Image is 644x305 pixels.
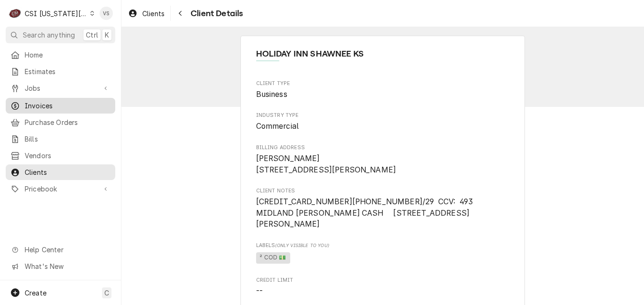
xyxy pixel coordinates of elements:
[256,122,299,131] span: Commercial
[6,164,115,180] a: Clients
[256,197,473,229] span: [CREDIT_CARD_NUMBER][PHONE_NUMBER]/29 CCV: 493 MIDLAND [PERSON_NAME] CASH [STREET_ADDRESS][PERSON...
[6,114,115,130] a: Purchase Orders
[256,251,510,265] span: [object Object]
[105,30,109,40] span: K
[256,121,510,132] span: Industry Type
[256,242,510,265] div: [object Object]
[25,167,110,177] span: Clients
[86,30,98,40] span: Ctrl
[25,289,46,297] span: Create
[104,288,109,298] span: C
[6,258,115,274] a: Go to What's New
[6,181,115,197] a: Go to Pricebook
[124,6,168,21] a: Clients
[25,9,87,19] div: CSI [US_STATE][GEOGRAPHIC_DATA]
[25,184,96,194] span: Pricebook
[6,80,115,96] a: Go to Jobs
[256,90,287,99] span: Business
[6,47,115,63] a: Home
[256,89,510,100] span: Client Type
[188,7,243,20] span: Client Details
[6,64,115,79] a: Estimates
[256,48,510,68] div: Client Information
[173,6,188,21] button: Navigate back
[6,242,115,257] a: Go to Help Center
[25,245,110,255] span: Help Center
[256,80,510,100] div: Client Type
[256,154,396,174] span: [PERSON_NAME] [STREET_ADDRESS][PERSON_NAME]
[256,144,510,176] div: Billing Address
[256,276,510,284] span: Credit Limit
[100,7,113,20] div: VS
[256,112,510,132] div: Industry Type
[25,117,110,127] span: Purchase Orders
[256,112,510,119] span: Industry Type
[6,27,115,43] button: Search anythingCtrlK
[256,187,510,195] span: Client Notes
[6,131,115,147] a: Bills
[9,7,22,20] div: CSI Kansas City's Avatar
[25,67,110,76] span: Estimates
[256,187,510,230] div: Client Notes
[275,243,329,248] span: (Only Visible to You)
[6,148,115,163] a: Vendors
[256,286,510,297] span: Credit Limit
[256,144,510,152] span: Billing Address
[25,50,110,60] span: Home
[25,134,110,144] span: Bills
[25,261,110,271] span: What's New
[256,80,510,87] span: Client Type
[256,196,510,230] span: Client Notes
[256,48,510,60] span: Name
[23,30,75,40] span: Search anything
[256,252,290,264] span: ² COD 💵
[256,153,510,175] span: Billing Address
[25,101,110,111] span: Invoices
[9,7,22,20] div: C
[6,98,115,114] a: Invoices
[25,151,110,161] span: Vendors
[142,9,165,19] span: Clients
[256,276,510,297] div: Credit Limit
[256,286,263,295] span: --
[100,7,113,20] div: Vicky Stuesse's Avatar
[25,83,96,93] span: Jobs
[256,242,510,249] span: Labels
